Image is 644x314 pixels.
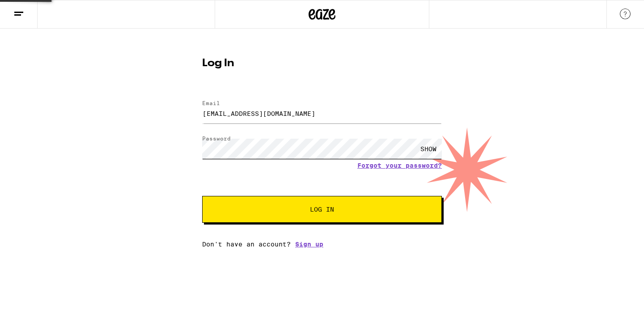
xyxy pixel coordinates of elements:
[202,103,442,123] input: Email
[415,139,442,159] div: SHOW
[310,206,334,212] span: Log In
[357,162,442,169] a: Forgot your password?
[202,136,231,141] label: Password
[202,196,442,223] button: Log In
[5,6,64,13] span: Hi. Need any help?
[202,241,442,248] div: Don't have an account?
[202,100,220,106] label: Email
[202,58,442,69] h1: Log In
[295,241,323,248] a: Sign up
